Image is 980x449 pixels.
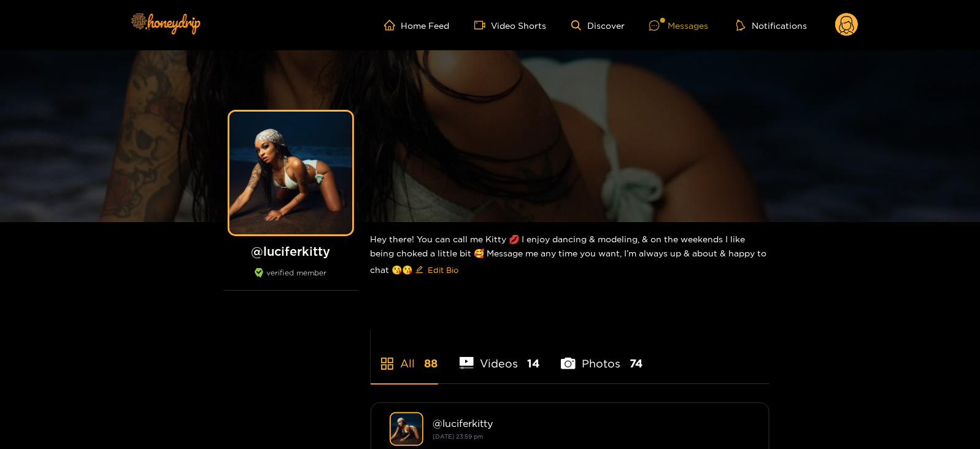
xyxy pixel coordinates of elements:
span: Edit Bio [428,264,459,276]
div: @ luciferkitty [433,418,750,429]
a: Discover [571,20,625,31]
span: 74 [630,356,642,371]
a: Video Shorts [474,20,547,31]
div: Hey there! You can call me Kitty 💋 I enjoy dancing & modeling, & on the weekends I like being cho... [371,222,770,290]
button: Notifications [733,19,811,31]
button: editEdit Bio [413,260,461,280]
div: Messages [649,18,708,33]
li: Photos [561,328,642,383]
a: Home Feed [384,20,450,31]
small: [DATE] 23:59 pm [433,433,484,440]
span: video-camera [474,20,492,31]
span: appstore [380,356,395,371]
span: edit [415,266,423,275]
img: luciferkitty [390,412,423,446]
div: verified member [223,268,358,291]
span: home [384,20,401,31]
li: All [371,328,438,383]
h1: @ luciferkitty [223,244,358,259]
li: Videos [460,328,540,383]
span: 14 [527,356,539,371]
span: 88 [425,356,438,371]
